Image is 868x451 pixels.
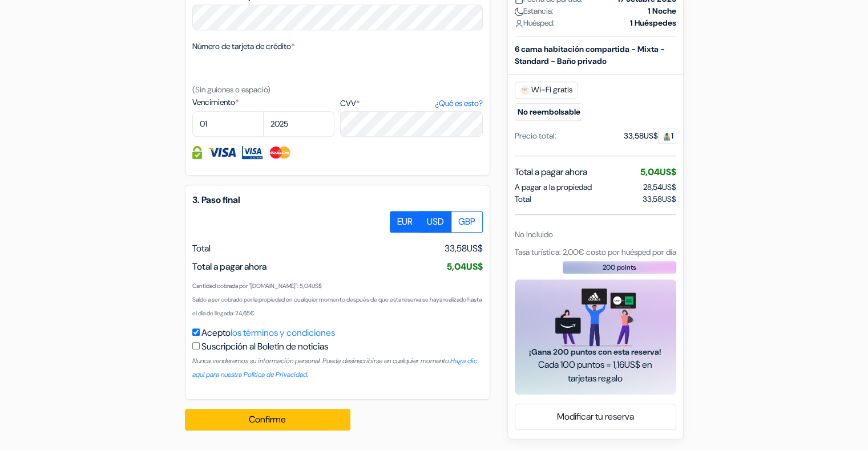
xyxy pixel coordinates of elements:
div: 33,58US$ [624,130,676,142]
strong: 1 Noche [648,5,676,17]
span: 33,58US$ [445,242,483,255]
a: Haga clic aquí para nuestra Política de Privacidad. [192,356,477,379]
button: Confirme [185,409,350,430]
span: Total a pagar ahora [515,165,587,179]
label: EUR [390,211,420,233]
span: Huésped: [515,17,555,29]
div: Precio total: [515,130,556,142]
span: Wi-Fi gratis [515,82,578,99]
img: user_icon.svg [515,19,523,28]
small: Saldo a ser cobrado por la propiedad en cualquier momento después de que esta reserva se haya rea... [192,296,482,317]
img: gift_card_hero_new.png [555,289,636,346]
img: Visa Electron [242,146,263,159]
div: No Incluido [515,229,676,241]
label: Suscripción al Boletín de noticias [201,340,328,354]
img: Visa [208,146,236,159]
span: Cada 100 puntos = 1,16US$ en tarjetas regalo [528,358,663,385]
small: (Sin guiones o espacio) [192,84,271,95]
span: 28,54US$ [643,182,676,192]
div: Basic radio toggle button group [390,211,483,233]
strong: 1 Huéspedes [630,17,676,29]
a: ¿Qué es esto? [434,97,482,109]
a: los términos y condiciones [231,327,335,339]
span: 33,58US$ [643,193,676,205]
span: A pagar a la propiedad [515,181,592,193]
label: GBP [451,211,483,233]
label: CVV [340,97,482,109]
label: Acepto [201,326,335,340]
span: 1 [658,128,676,144]
img: moon.svg [515,7,523,16]
label: Número de tarjeta de crédito [192,40,294,52]
span: ¡Gana 200 puntos con esta reserva! [528,346,663,358]
span: 5,04US$ [447,261,483,273]
small: No reembolsable [515,103,583,121]
label: USD [419,211,451,233]
span: Total a pagar ahora [192,261,267,273]
label: Vencimiento [192,96,334,108]
span: Estancia: [515,5,554,17]
img: free_wifi.svg [520,86,529,95]
span: 5,04US$ [640,166,676,178]
a: Modificar tu reserva [515,406,676,428]
span: 200 points [603,262,636,273]
small: Cantidad cobrada por "[DOMAIN_NAME]": 5,04US$ [192,282,322,290]
span: Total [515,193,531,205]
img: Master Card [268,146,292,159]
span: Total [192,242,211,254]
b: 6 cama habitación compartida - Mixta - Standard - Baño privado [515,44,665,66]
span: Tasa turística: 2,00€ costo por huésped por día [515,247,676,257]
img: guest.svg [663,132,671,141]
img: Información de la Tarjeta de crédito totalmente protegida y encriptada [192,146,202,159]
h5: 3. Paso final [192,194,483,205]
small: Nunca venderemos su información personal. Puede desinscribirse en cualquier momento. [192,356,477,379]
